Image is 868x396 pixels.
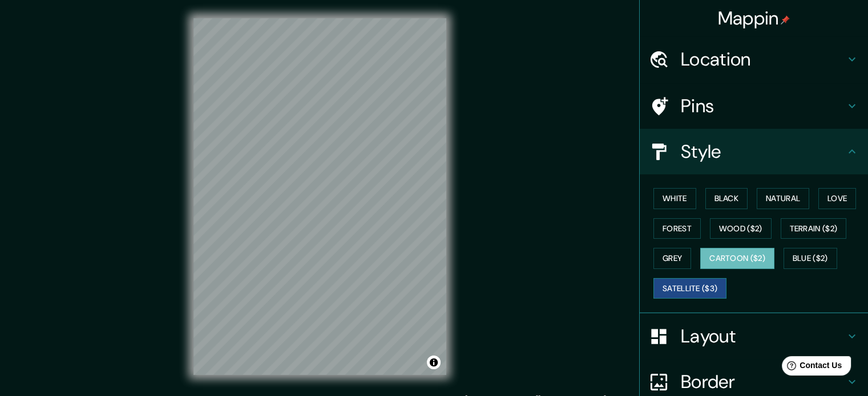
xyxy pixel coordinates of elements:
[640,83,868,129] div: Pins
[653,278,726,299] button: Satellite ($3)
[766,352,855,383] iframe: Help widget launcher
[640,36,868,82] div: Location
[818,188,856,209] button: Love
[193,18,446,375] canvas: Map
[781,15,790,25] img: pin-icon.png
[427,356,441,369] button: Toggle attribution
[653,248,691,269] button: Grey
[681,140,845,163] h4: Style
[757,188,809,209] button: Natural
[705,188,748,209] button: Black
[681,48,845,71] h4: Location
[681,370,845,393] h4: Border
[710,218,772,239] button: Wood ($2)
[640,129,868,174] div: Style
[718,7,790,30] h4: Mappin
[640,313,868,359] div: Layout
[653,188,696,209] button: White
[681,95,845,117] h4: Pins
[700,248,774,269] button: Cartoon ($2)
[784,248,837,269] button: Blue ($2)
[781,218,847,239] button: Terrain ($2)
[653,218,701,239] button: Forest
[681,325,845,348] h4: Layout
